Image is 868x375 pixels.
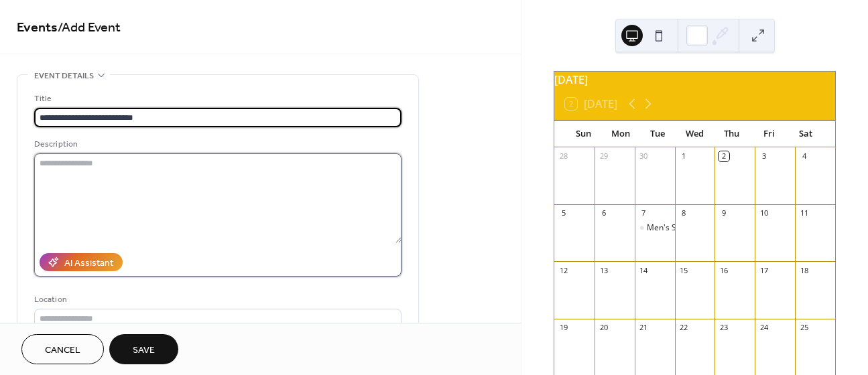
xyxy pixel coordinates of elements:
div: 17 [759,265,769,275]
div: 20 [599,323,609,333]
div: 1 [679,151,689,161]
div: Location [34,293,399,307]
div: 24 [759,323,769,333]
span: / Add Event [58,15,121,41]
div: 19 [558,323,568,333]
div: 30 [639,151,649,161]
div: Description [34,137,399,151]
div: Fri [750,121,787,147]
div: 8 [679,208,689,218]
div: 25 [799,323,809,333]
div: Sun [565,121,602,147]
div: 29 [599,151,609,161]
a: Events [17,15,58,41]
span: Save [133,344,155,358]
div: Tue [639,121,676,147]
div: 18 [799,265,809,275]
div: Sat [788,121,824,147]
div: 13 [599,265,609,275]
div: 6 [599,208,609,218]
button: Cancel [21,334,104,364]
div: 5 [558,208,568,218]
span: Event details [34,69,94,83]
div: 22 [679,323,689,333]
div: Men's Support Group [647,222,727,234]
div: 16 [719,265,729,275]
button: Save [109,334,178,364]
div: [DATE] [554,72,835,88]
div: 11 [799,208,809,218]
div: Mon [602,121,639,147]
button: AI Assistant [40,253,123,271]
div: 9 [719,208,729,218]
div: 4 [799,151,809,161]
div: 15 [679,265,689,275]
div: 14 [639,265,649,275]
div: 21 [639,323,649,333]
div: AI Assistant [64,256,113,271]
div: 2 [719,151,729,161]
div: 28 [558,151,568,161]
div: 3 [759,151,769,161]
span: Cancel [45,344,80,358]
div: 10 [759,208,769,218]
div: 7 [639,208,649,218]
div: Wed [676,121,713,147]
div: 12 [558,265,568,275]
div: 23 [719,323,729,333]
div: Men's Support Group [635,222,675,234]
div: Thu [713,121,750,147]
div: Title [34,92,399,106]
